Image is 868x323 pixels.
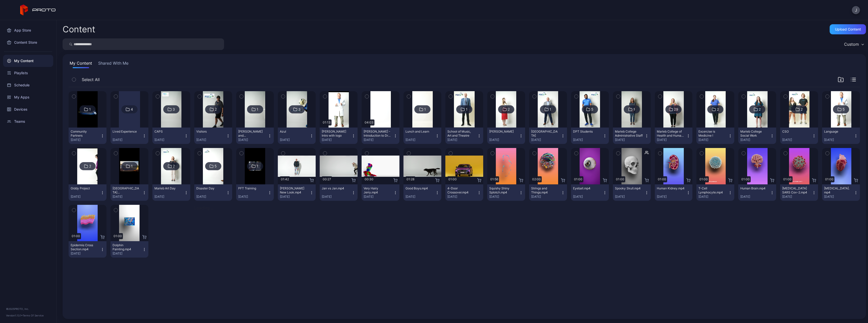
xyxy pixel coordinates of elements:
div: Human Heart.mp4 [824,186,852,194]
div: [DATE] [447,195,477,199]
div: Good Boys.mp4 [405,186,433,190]
div: Squishy Shiny Splotch.mp4 [489,186,517,194]
button: Human Kidney.mp4[DATE] [655,184,693,201]
div: Lived Experience [113,130,140,134]
button: Giddy Project[DATE] [69,184,106,201]
div: [DATE] [154,138,184,142]
button: Squishy Shiny Splotch.mp4[DATE] [487,184,525,201]
button: Marieb College Social Work[DATE] [738,128,776,144]
div: Spooky Skull.mp4 [615,186,643,190]
div: [DATE] [280,195,310,199]
span: Version 1.13.1 • [6,314,23,317]
div: Disaster Day [196,186,224,190]
a: Terms Of Service [23,314,44,317]
div: Human Kidney.mp4 [657,186,685,190]
button: [GEOGRAPHIC_DATA][DATE] [529,128,567,144]
button: CAPS[DATE] [152,128,190,144]
div: [DATE] [657,138,687,142]
div: [DATE] [405,138,435,142]
div: [DATE] [489,138,519,142]
div: CSO [782,130,810,134]
div: 2 [717,107,719,112]
div: 1 [131,164,133,168]
div: Azul [280,130,308,134]
div: [DATE] [238,138,268,142]
button: School of Music, Art and Theatre[DATE] [445,128,483,144]
div: 2 [508,107,510,112]
div: [DATE] [615,138,645,142]
div: DPT Students [573,130,601,134]
a: Playlists [3,67,53,79]
div: Covid-19 SARS Cov-2.mp4 [782,186,810,194]
button: 4-Door Crossover.mp4[DATE] [445,184,483,201]
div: Wayne and Sharon Smith [238,130,266,138]
div: 1 [424,107,426,112]
div: [DATE] [824,195,854,199]
button: Epidermis Cross Section.mp4[DATE] [69,241,106,258]
div: 3 [298,107,301,112]
div: [DATE] [113,138,142,142]
div: [DATE] [782,195,812,199]
button: Good Boys.mp4[DATE] [403,184,441,201]
div: [DATE] [447,138,477,142]
div: [DATE] [657,195,687,199]
div: [DATE] [280,138,310,142]
div: Content [63,25,95,34]
div: School of Music, Art and Theatre [447,130,475,138]
div: Lunch and Learn [405,130,433,134]
button: [MEDICAL_DATA] SARS Cov-2.mp4[DATE] [780,184,818,201]
button: Dolphin Painting.mp4[DATE] [111,241,148,258]
button: [PERSON_NAME][DATE] [487,128,525,144]
div: © 2025 PROTO, Inc. [6,307,50,311]
button: [PERSON_NAME] - Introduction to Dr [PERSON_NAME][DATE] [362,128,399,144]
div: Marieb College Administrative Staff [615,130,643,138]
div: Language [824,130,852,134]
button: Upload Content [830,24,866,34]
button: Excercise is Medicine ![DATE] [696,128,734,144]
button: PFT Training[DATE] [236,184,274,201]
button: Strings and Things.mp4[DATE] [529,184,567,201]
div: Dolphin Painting.mp4 [113,243,140,251]
button: [PERSON_NAME] Intro with logo[DATE] [320,128,358,144]
div: [DATE] [531,195,561,199]
div: CAPS [154,130,182,134]
div: [DATE] [71,195,100,199]
div: [DATE] [364,138,393,142]
div: [DATE] [489,195,519,199]
div: 4 [131,107,133,112]
div: Strings and Things.mp4 [531,186,559,194]
div: [DATE] [154,195,184,199]
div: 1 [89,107,91,112]
button: Jan vs Jan.mp4[DATE] [320,184,358,201]
div: Very Hairy Jerry.mp4 [364,186,391,194]
div: [DATE] [824,138,854,142]
div: 3 [173,107,175,112]
button: Disaster Day[DATE] [194,184,232,201]
div: [DATE] [740,138,770,142]
div: 4-Door Crossover.mp4 [447,186,475,194]
button: DPT Students[DATE] [571,128,609,144]
div: 1 [257,164,258,168]
a: My Content [3,55,53,67]
div: 1 [466,107,468,112]
div: [DATE] [615,195,645,199]
div: Marieb College Social Work [740,130,768,138]
a: My Apps [3,91,53,103]
button: Human Brain.mp4[DATE] [738,184,776,201]
a: Content Store [3,36,53,48]
button: [GEOGRAPHIC_DATA] [GEOGRAPHIC_DATA] Visit[DATE] [111,184,148,201]
span: Select All [82,77,100,83]
div: Human Brain.mp4 [740,186,768,190]
div: [DATE] [364,195,393,199]
button: [MEDICAL_DATA].mp4[DATE] [822,184,860,201]
div: 5 [591,107,593,112]
div: Marieb Art Day [154,186,182,190]
button: Language[DATE] [822,128,860,144]
div: [DATE] [405,195,435,199]
button: [PERSON_NAME] and [PERSON_NAME][DATE] [236,128,274,144]
div: 2 [215,107,217,112]
div: Dr Buhain Intro with logo [322,130,349,138]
